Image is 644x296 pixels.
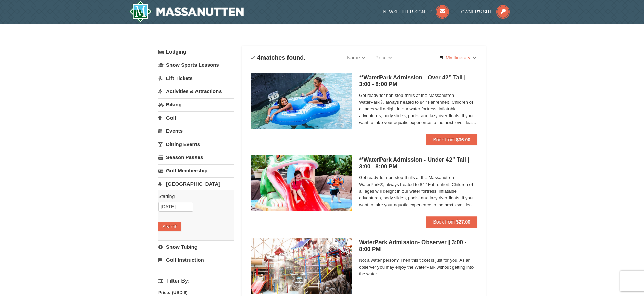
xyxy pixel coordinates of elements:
button: Book from $27.00 [426,216,477,227]
button: Book from $36.00 [426,134,477,145]
h5: **WaterPark Admission - Under 42” Tall | 3:00 - 8:00 PM [359,156,477,170]
a: Lift Tickets [158,72,234,84]
img: 6619917-1062-d161e022.jpg [251,155,352,211]
h5: WaterPark Admission- Observer | 3:00 - 8:00 PM [359,239,477,253]
a: Owner's Site [461,9,510,14]
span: Book from [433,137,455,142]
a: Golf Membership [158,164,234,177]
span: Get ready for non-stop thrills at the Massanutten WaterPark®, always heated to 84° Fahrenheit. Ch... [359,92,477,126]
strong: $36.00 [456,137,470,142]
a: Massanutten Resort [129,1,244,22]
a: Snow Sports Lessons [158,59,234,71]
a: Season Passes [158,151,234,164]
a: Biking [158,98,234,111]
span: Not a water person? Then this ticket is just for you. As an observer you may enjoy the WaterPark ... [359,257,477,277]
span: Get ready for non-stop thrills at the Massanutten WaterPark®, always heated to 84° Fahrenheit. Ch... [359,174,477,208]
span: Owner's Site [461,9,493,14]
label: Starting [158,193,229,200]
img: 6619917-1066-60f46fa6.jpg [251,238,352,294]
a: My Itinerary [435,52,481,63]
a: Activities & Attractions [158,85,234,98]
a: Golf [158,111,234,124]
h4: Filter By: [158,278,234,284]
a: Dining Events [158,138,234,150]
h5: **WaterPark Admission - Over 42” Tall | 3:00 - 8:00 PM [359,74,477,88]
strong: Price: (USD $) [158,290,188,295]
a: Golf Instruction [158,254,234,266]
a: Events [158,125,234,137]
h4: matches found. [251,54,305,61]
img: Massanutten Resort Logo [129,1,244,22]
button: Search [158,222,181,231]
a: [GEOGRAPHIC_DATA] [158,177,234,190]
span: Book from [433,219,455,225]
a: Newsletter Sign Up [383,9,450,14]
a: Lodging [158,46,234,58]
span: Newsletter Sign Up [383,9,433,14]
a: Snow Tubing [158,240,234,253]
a: Name [342,51,370,64]
a: Price [371,51,397,64]
strong: $27.00 [456,219,470,225]
img: 6619917-1058-293f39d8.jpg [251,73,352,129]
span: 4 [257,54,260,61]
